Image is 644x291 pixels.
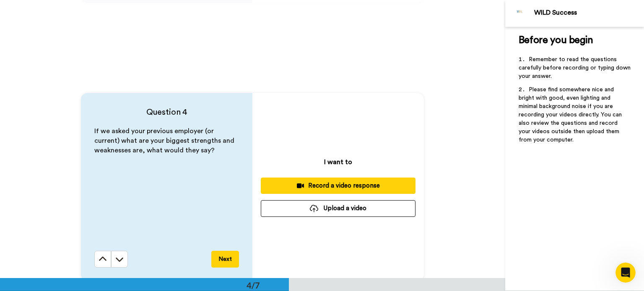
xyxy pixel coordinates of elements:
[615,263,636,283] iframe: Intercom live chat
[94,128,236,154] span: If we asked your previous employer (or current) what are your biggest strengths and weaknesses ar...
[519,87,623,143] span: Please find somewhere nice and bright with good, even lighting and minimal background noise if yo...
[211,251,239,268] button: Next
[510,3,530,23] img: Profile Image
[519,35,593,45] span: Before you begin
[233,279,273,291] div: 4/7
[324,157,352,167] p: I want to
[267,181,409,190] div: Record a video response
[261,178,415,194] button: Record a video response
[261,200,415,216] button: Upload a video
[519,57,632,79] span: Remember to read the questions carefully before recording or typing down your answer.
[94,106,239,118] h4: Question 4
[534,9,644,17] div: WILD Success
